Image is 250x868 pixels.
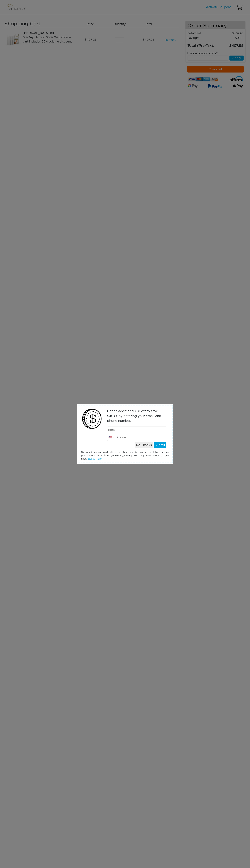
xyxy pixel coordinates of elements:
div: By submitting an email address or phone number you consent to receiving promotional offers from [... [78,451,172,461]
a: Privacy Policy [87,458,103,460]
input: Phone [107,434,166,441]
img: money2.png [80,407,104,431]
p: Get an additional % off to save $ by entering your email and phone number. [107,409,166,423]
span: 40.80 [109,415,118,418]
span: 10 [134,410,138,413]
input: Email [107,426,166,433]
div: United States: +1 [107,434,115,441]
button: Submit [154,442,166,448]
button: No Thanks [135,442,153,448]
